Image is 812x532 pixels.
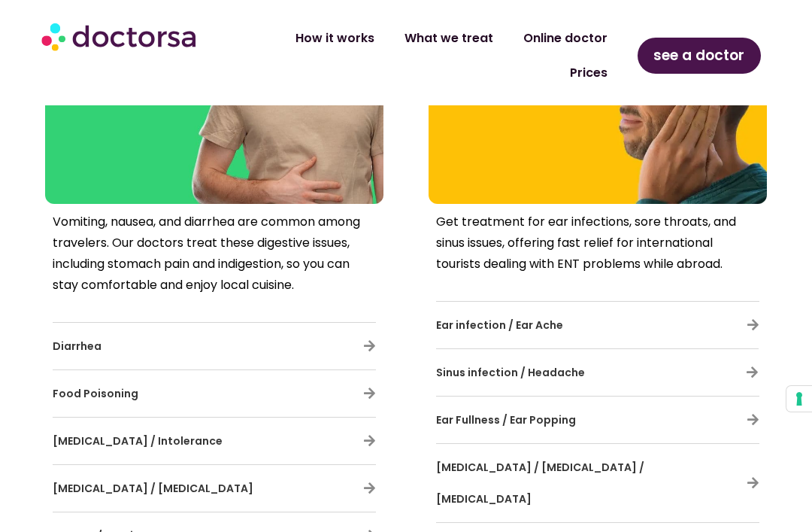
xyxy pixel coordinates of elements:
[436,412,576,427] span: Ear Fullness / Ear Popping
[638,38,761,74] a: see a doctor
[53,211,376,296] p: Vomiting, nausea, and diarrhea are common among travelers. Our doctors treat these digestive issu...
[53,481,253,496] span: [MEDICAL_DATA] / [MEDICAL_DATA]
[223,21,623,90] nav: Menu
[436,365,585,380] span: Sinus infection / Headache
[786,386,812,412] button: Your consent preferences for tracking technologies
[436,318,563,333] span: Ear infection / Ear Ache
[389,21,508,56] a: What we treat
[436,211,759,275] p: Get treatment for ear infections, sore throats, and sinus issues, offering fast relief for intern...
[653,44,744,68] span: see a doctor
[436,460,644,506] span: [MEDICAL_DATA] / [MEDICAL_DATA] / [MEDICAL_DATA]
[53,386,138,401] span: Food Poisoning
[508,21,623,56] a: Online doctor
[53,339,101,354] span: Diarrhea
[280,21,389,56] a: How it works
[555,56,623,90] a: Prices
[53,433,223,448] span: [MEDICAL_DATA] / Intolerance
